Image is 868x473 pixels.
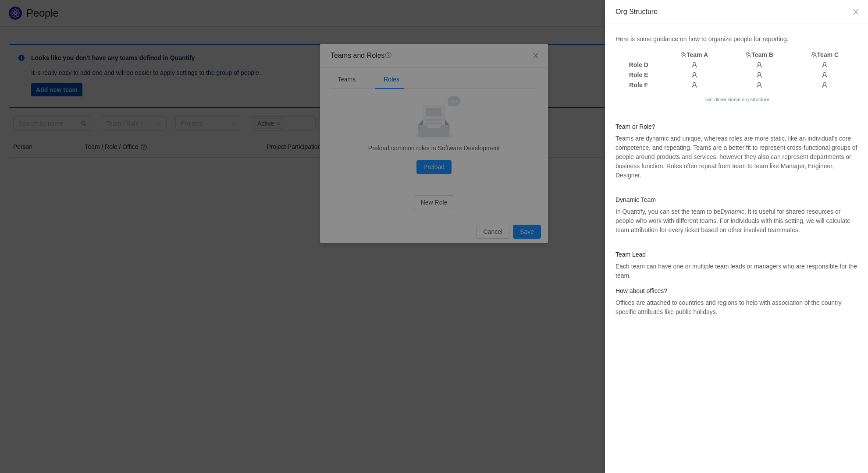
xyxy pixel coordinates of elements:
em: Dynamic [720,208,744,215]
i: icon: user [756,62,762,68]
i: icon: close [852,8,859,15]
th: Team B [727,50,792,60]
h4: Team or Role? [615,122,857,131]
th: Role E [615,70,662,80]
p: In Quantify, you can set the team to be . It is useful for shared resources or people who work wi... [615,207,857,235]
i: icon: user [756,72,762,78]
div: Org Structure [615,7,857,17]
small: Two-dimensional org structure [704,97,769,102]
i: icon: user [822,62,828,68]
i: icon: user [691,82,697,88]
th: Role D [615,60,662,70]
p: Offices are attached to countries and regions to help with association of the country specific at... [615,298,857,317]
i: icon: team [680,52,687,58]
th: Role F [615,80,662,90]
p: Here is some guidance on how to organize people for reporting. [615,35,857,44]
i: icon: user [756,82,762,88]
th: Team C [792,50,857,60]
h4: Team Lead [615,250,857,259]
i: icon: team [745,52,751,58]
i: icon: user [822,82,828,88]
p: Teams are dynamic and unique, whereas roles are more static, like an individual's core competence... [615,134,857,180]
h4: Dynamic Team [615,195,857,204]
i: icon: user [691,72,697,78]
p: Each team can have one or multiple team leads or managers who are responsible for the team. [615,262,857,280]
h4: How about offices? [615,286,857,295]
i: icon: user [691,62,697,68]
i: icon: user [822,72,828,78]
th: Team A [662,50,727,60]
i: icon: team [811,52,817,58]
